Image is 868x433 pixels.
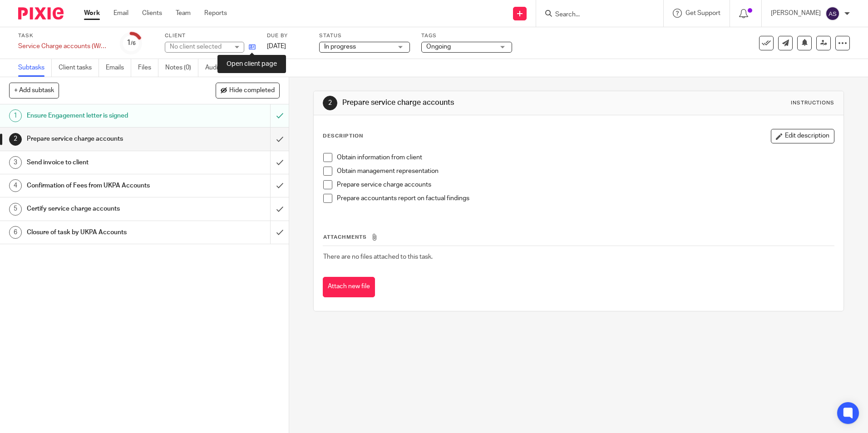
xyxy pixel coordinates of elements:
[18,42,109,51] div: Service Charge accounts (W/o Certification)
[27,226,183,239] h1: Closure of task by UKPA Accounts
[27,132,183,146] h1: Prepare service charge accounts
[18,59,52,77] a: Subtasks
[337,153,833,162] p: Obtain information from client
[106,59,131,77] a: Emails
[9,133,22,146] div: 2
[165,59,198,77] a: Notes (0)
[204,9,227,18] a: Reports
[205,59,240,77] a: Audit logs
[59,59,99,77] a: Client tasks
[176,9,191,18] a: Team
[337,194,833,203] p: Prepare accountants report on factual findings
[170,42,229,51] div: No client selected
[421,32,512,39] label: Tags
[138,59,158,77] a: Files
[323,254,433,260] span: There are no files attached to this task.
[229,87,275,94] span: Hide completed
[337,167,833,176] p: Obtain management representation
[9,226,22,239] div: 6
[791,99,834,107] div: Instructions
[686,10,720,16] span: Get Support
[18,7,64,20] img: Pixie
[18,32,109,39] label: Task
[323,133,363,140] p: Description
[323,277,375,297] button: Attach new file
[165,32,256,39] label: Client
[342,98,598,108] h1: Prepare service charge accounts
[27,179,183,192] h1: Confirmation of Fees from UKPA Accounts
[9,203,22,216] div: 5
[9,109,22,122] div: 1
[27,109,183,123] h1: Ensure Engagement letter is signed
[267,43,286,49] span: [DATE]
[771,9,821,18] p: [PERSON_NAME]
[9,156,22,169] div: 3
[127,38,136,48] div: 1
[142,9,162,18] a: Clients
[554,11,636,19] input: Search
[426,44,451,50] span: Ongoing
[113,9,128,18] a: Email
[84,9,100,18] a: Work
[267,32,308,39] label: Due by
[9,83,59,98] button: + Add subtask
[319,32,410,39] label: Status
[825,6,840,21] img: svg%3E
[131,41,136,46] small: /6
[324,44,356,50] span: In progress
[9,179,22,192] div: 4
[771,129,834,143] button: Edit description
[323,96,337,110] div: 2
[27,156,183,169] h1: Send invoice to client
[337,180,833,189] p: Prepare service charge accounts
[27,202,183,216] h1: Certify service charge accounts
[216,83,280,98] button: Hide completed
[323,235,367,240] span: Attachments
